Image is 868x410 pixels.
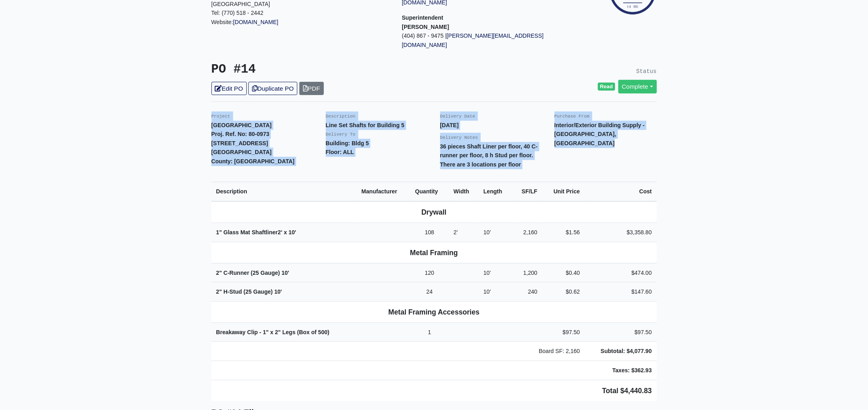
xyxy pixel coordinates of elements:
td: $0.62 [542,282,585,302]
b: Metal Framing [410,249,458,257]
strong: [STREET_ADDRESS] [211,140,268,146]
td: $1.56 [542,223,585,242]
strong: 1" Glass Mat Shaftliner [216,229,297,235]
b: Metal Framing Accessories [388,308,480,316]
h3: PO #14 [211,62,428,77]
strong: Line Set Shafts for Building 5 [326,122,405,128]
span: x [284,229,287,235]
span: 10' [484,270,491,276]
span: 10' [484,288,491,295]
td: Total $4,440.83 [211,380,657,401]
span: Board SF: 2,160 [539,348,580,354]
td: $474.00 [585,263,657,282]
td: $0.40 [542,263,585,282]
small: Delivery Notes [440,135,478,140]
th: Quantity [411,182,449,201]
td: Taxes: $362.93 [585,361,657,380]
strong: [GEOGRAPHIC_DATA] [211,122,272,128]
a: [DOMAIN_NAME] [233,19,278,25]
span: 2' [278,229,282,235]
th: Cost [585,182,657,201]
a: Duplicate PO [248,82,297,95]
small: Delivery Date [440,114,476,119]
span: Read [598,83,615,91]
a: Edit PO [211,82,247,95]
td: $97.50 [542,323,585,342]
a: Complete [618,80,657,93]
td: 108 [411,223,449,242]
th: Manufacturer [357,182,411,201]
p: Tel: (770) 518 - 2442 [211,8,390,18]
small: Purchase From [555,114,590,119]
strong: [PERSON_NAME] [402,24,449,30]
th: Description [211,182,357,201]
strong: Building: Bldg 5 [326,140,369,146]
b: Drywall [421,208,447,216]
strong: Breakaway Clip - 1" x 2" Legs (Box of 500) [216,329,330,335]
th: Width [449,182,478,201]
strong: [DATE] [440,122,459,128]
td: 120 [411,263,449,282]
td: 2,160 [512,223,543,242]
a: PDF [299,82,324,95]
p: (404) 867 - 9475 | [402,31,581,49]
strong: 2" H-Stud (25 Gauge) [216,288,282,295]
small: Status [636,68,657,75]
td: $3,358.80 [585,223,657,242]
td: 1,200 [512,263,543,282]
small: Project [211,114,230,119]
th: Unit Price [542,182,585,201]
td: 24 [411,282,449,302]
strong: 2" C-Runner (25 Gauge) [216,270,289,276]
td: $147.60 [585,282,657,302]
span: 10' [484,229,491,235]
td: 240 [512,282,543,302]
td: Subtotal: $4,077.90 [585,342,657,361]
span: 10' [289,229,296,235]
small: Description [326,114,356,119]
span: 10' [282,270,289,276]
strong: Floor: ALL [326,149,354,155]
th: Length [479,182,512,201]
td: $97.50 [585,323,657,342]
small: Delivery To [326,132,356,137]
th: SF/LF [512,182,543,201]
strong: County: [GEOGRAPHIC_DATA] [211,158,295,164]
strong: Proj. Ref. No: 80-0973 [211,131,270,137]
strong: [GEOGRAPHIC_DATA] [211,149,272,155]
span: 10' [274,288,282,295]
span: 2' [453,229,458,235]
span: Superintendent [402,14,443,21]
a: [PERSON_NAME][EMAIL_ADDRESS][DOMAIN_NAME] [402,32,544,48]
p: Interior/Exterior Building Supply - [GEOGRAPHIC_DATA], [GEOGRAPHIC_DATA] [555,121,657,148]
strong: 36 pieces Shaft Liner per floor, 40 C-runner per floor, 8 h Stud per floor. There are 3 locations... [440,143,538,168]
td: 1 [411,323,449,342]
